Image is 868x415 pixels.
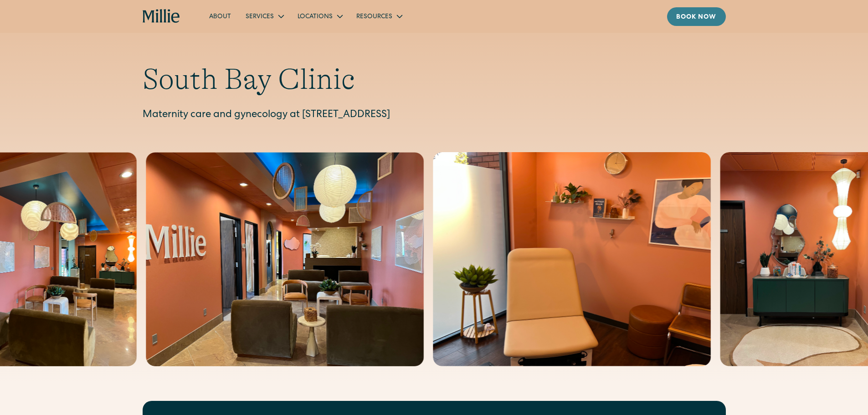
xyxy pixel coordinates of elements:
div: Resources [356,12,392,22]
div: Book now [676,13,717,22]
div: Locations [290,9,349,24]
div: Locations [298,12,333,22]
p: Maternity care and gynecology at [STREET_ADDRESS] [143,108,726,123]
div: Resources [349,9,409,24]
div: Services [238,9,290,24]
a: home [143,9,180,24]
a: Book now [667,7,726,26]
h1: South Bay Clinic [143,62,726,97]
a: About [202,9,238,24]
div: Services [246,12,274,22]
